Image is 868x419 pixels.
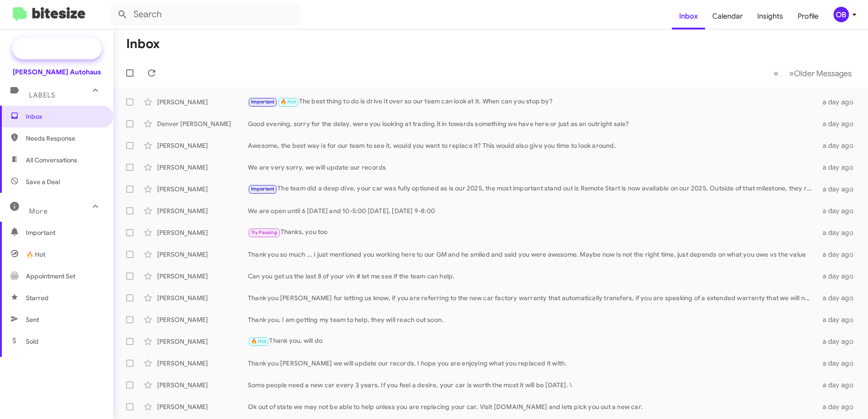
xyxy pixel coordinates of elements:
[248,380,817,390] div: Some people need a new car every 3 years. If you feel a desire, your car is worth the most it wil...
[817,185,861,194] div: a day ago
[248,97,817,107] div: The best thing to do is drive it over so our team can look at it. When can you stop by?
[12,38,102,59] a: Special Campaign
[672,3,705,29] a: Inbox
[248,359,817,368] div: Thank you [PERSON_NAME] we will update our records. I hope you are enjoying what you replaced it ...
[774,68,779,79] span: «
[13,68,101,77] div: [PERSON_NAME] Autohaus
[768,64,784,83] button: Previous
[251,99,275,105] span: Important
[251,186,275,192] span: Important
[26,315,39,324] span: Sent
[251,229,277,235] span: Try Pausing
[705,3,750,29] a: Calendar
[833,7,849,22] div: OB
[248,119,817,128] div: Good evening, sorry for the delay, were you looking at trading it in towards something we have he...
[157,337,248,346] div: [PERSON_NAME]
[817,141,861,150] div: a day ago
[784,64,857,83] button: Next
[248,250,817,259] div: Thank you so much ... I just mentioned you working here to our GM and he smiled and said you were...
[789,68,794,79] span: »
[26,337,39,346] span: Sold
[110,4,301,25] input: Search
[750,3,790,29] a: Insights
[26,177,60,186] span: Save a Deal
[817,163,861,172] div: a day ago
[817,402,861,411] div: a day ago
[126,37,160,51] h1: Inbox
[248,272,817,281] div: Can you get us the last 8 of your vin # let me see if the team can help.
[29,91,55,99] span: Labels
[157,359,248,368] div: [PERSON_NAME]
[817,315,861,324] div: a day ago
[157,97,248,107] div: [PERSON_NAME]
[790,3,826,29] a: Profile
[248,163,817,172] div: We are very sorry, we will update our records
[281,99,296,105] span: 🔥 Hot
[26,112,103,121] span: Inbox
[157,206,248,215] div: [PERSON_NAME]
[39,44,94,53] span: Special Campaign
[817,293,861,302] div: a day ago
[26,228,103,237] span: Important
[157,293,248,302] div: [PERSON_NAME]
[248,336,817,346] div: Thank you, will do
[157,402,248,411] div: [PERSON_NAME]
[29,207,48,215] span: More
[817,272,861,281] div: a day ago
[26,293,49,302] span: Starred
[157,250,248,259] div: [PERSON_NAME]
[248,315,817,324] div: Thank you, I am getting my team to help, they will reach out soon.
[817,119,861,128] div: a day ago
[26,272,75,281] span: Appointment Set
[248,141,817,150] div: Awesome, the best way is for our team to see it, would you want to replace it? This would also gi...
[817,337,861,346] div: a day ago
[26,134,103,143] span: Needs Response
[248,227,817,238] div: Thanks, you too
[157,272,248,281] div: [PERSON_NAME]
[157,228,248,237] div: [PERSON_NAME]
[157,380,248,390] div: [PERSON_NAME]
[817,97,861,107] div: a day ago
[817,359,861,368] div: a day ago
[769,64,857,83] nav: Page navigation example
[248,184,817,194] div: The team did a deep dive, your car was fully optioned as is our 2025, the most important stand ou...
[817,206,861,215] div: a day ago
[26,250,45,259] span: 🔥 Hot
[248,206,817,215] div: We are open until 6 [DATE] and 10-5:00 [DATE], [DATE] 9-8:00
[817,250,861,259] div: a day ago
[826,7,858,22] button: OB
[251,338,266,344] span: 🔥 Hot
[157,119,248,128] div: Denver [PERSON_NAME]
[157,141,248,150] div: [PERSON_NAME]
[794,68,852,78] span: Older Messages
[248,402,817,411] div: Ok out of state we may not be able to help unless you are replacing your car. Visit [DOMAIN_NAME]...
[248,293,817,302] div: Thank you [PERSON_NAME] for letting us know, if you are referring to the new car factory warranty...
[157,185,248,194] div: [PERSON_NAME]
[157,315,248,324] div: [PERSON_NAME]
[26,156,77,165] span: All Conversations
[817,228,861,237] div: a day ago
[817,380,861,390] div: a day ago
[157,163,248,172] div: [PERSON_NAME]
